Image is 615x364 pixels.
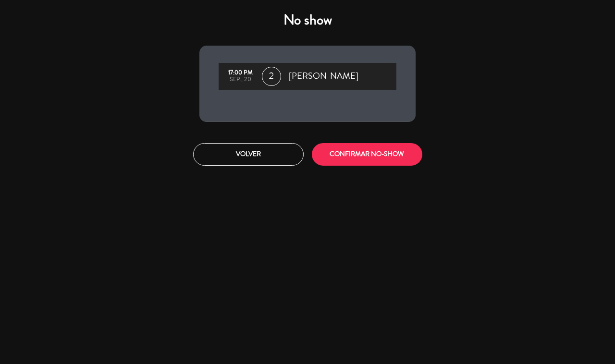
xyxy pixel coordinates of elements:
[223,76,257,83] div: sep., 20
[223,70,257,76] div: 17:00 PM
[193,143,304,166] button: Volver
[312,143,422,166] button: CONFIRMAR NO-SHOW
[289,69,358,84] span: [PERSON_NAME]
[262,67,281,86] span: 2
[199,12,416,29] h4: No show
